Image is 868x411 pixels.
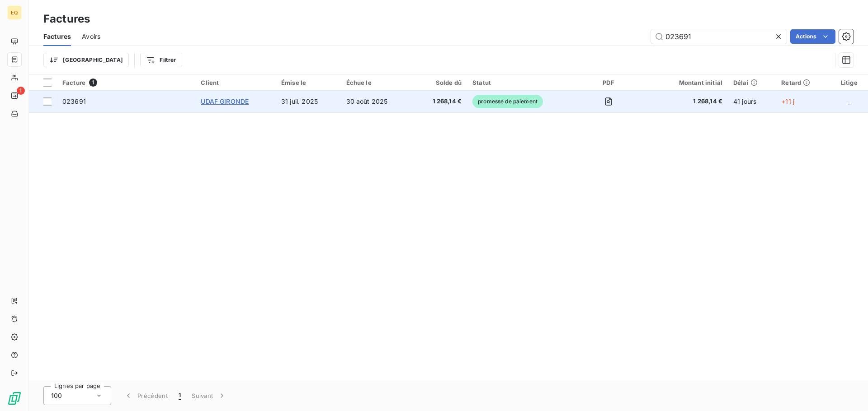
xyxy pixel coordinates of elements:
input: Rechercher [651,29,787,44]
span: _ [848,97,850,105]
span: 100 [51,391,62,400]
span: 1 [179,391,181,400]
span: 1 268,14 € [418,97,462,106]
div: EQ [7,5,22,20]
span: promesse de paiement [472,95,543,108]
div: Émise le [281,79,335,86]
button: 1 [173,386,186,405]
button: Actions [790,29,835,44]
div: Client [201,79,270,86]
td: 30 août 2025 [341,91,412,112]
span: 023691 [62,97,86,105]
img: Logo LeanPay [7,391,22,406]
h3: Factures [43,11,90,27]
div: Statut [472,79,573,86]
div: PDF [584,79,633,86]
button: Filtrer [140,53,182,67]
span: Factures [43,32,71,41]
span: +11 j [781,97,794,105]
span: Facture [62,79,85,86]
td: 31 juil. 2025 [276,91,341,112]
span: UDAF GIRONDE [201,97,249,105]
div: Échue le [346,79,407,86]
div: Montant initial [644,79,722,86]
span: 1 [17,87,25,95]
div: Solde dû [418,79,462,86]
span: 1 [89,79,97,87]
div: Délai [733,79,770,86]
button: [GEOGRAPHIC_DATA] [43,53,129,67]
div: Retard [781,79,825,86]
button: Suivant [186,386,232,405]
span: Avoirs [82,32,100,41]
td: 41 jours [728,91,776,112]
div: Litige [836,79,863,86]
span: 1 268,14 € [644,97,722,106]
button: Précédent [118,386,173,405]
iframe: Intercom live chat [837,380,859,402]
